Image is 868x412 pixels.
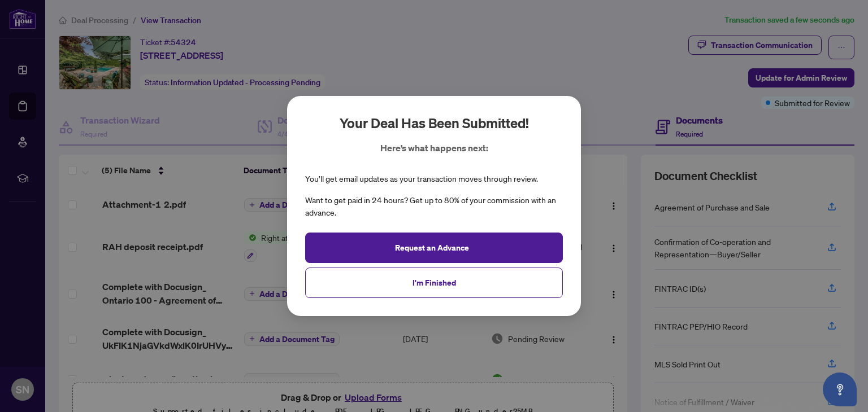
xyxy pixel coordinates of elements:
h2: Your deal has been submitted! [340,114,529,132]
button: Request an Advance [305,233,563,263]
p: Here’s what happens next: [380,141,488,155]
div: You’ll get email updates as your transaction moves through review. [305,173,538,185]
span: Request an Advance [395,239,469,257]
span: I'm Finished [413,274,456,292]
button: Open asap [823,372,857,406]
div: Want to get paid in 24 hours? Get up to 80% of your commission with an advance. [305,194,563,219]
button: I'm Finished [305,268,563,298]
